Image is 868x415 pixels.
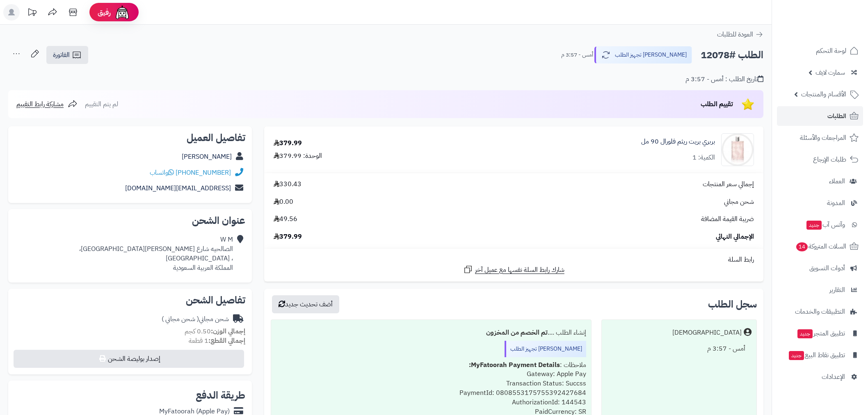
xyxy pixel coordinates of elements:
[46,46,88,64] a: الفاتورة
[812,23,860,40] img: logo-2.png
[274,232,302,242] span: 379.99
[777,193,863,213] a: المدونة
[162,315,229,324] div: شحن مجاني
[98,7,111,17] span: رفيق
[701,214,754,224] span: ضريبة القيمة المضافة
[189,336,245,346] small: 1 قطعة
[701,99,733,109] span: تقييم الطلب
[815,67,845,78] span: سمارت لايف
[806,219,845,230] span: وآتس آب
[162,314,199,324] span: ( شحن مجاني )
[185,326,245,336] small: 0.50 كجم
[701,47,763,64] h2: الطلب #12078
[274,180,302,189] span: 330.43
[176,168,231,178] a: [PHONE_NUMBER]
[22,4,42,23] a: تحديثات المنصة
[806,221,822,230] span: جديد
[274,151,322,161] div: الوحدة: 379.99
[777,324,863,343] a: تطبيق المتجرجديد
[722,133,754,166] img: burberry_brit_rhythm_floral_for_woman-90x90.jpg
[15,295,245,305] h2: تفاصيل الشحن
[797,329,813,338] span: جديد
[809,262,845,274] span: أدوات التسويق
[274,197,293,207] span: 0.00
[486,328,548,337] b: تم الخصم من المخزون
[777,302,863,322] a: التطبيقات والخدمات
[14,350,244,368] button: إصدار بوليصة الشحن
[777,106,863,126] a: الطلبات
[15,216,245,226] h2: عنوان الشحن
[505,341,586,357] div: [PERSON_NAME] تجهيز الطلب
[777,41,863,61] a: لوحة التحكم
[475,265,564,275] span: شارك رابط السلة نفسها مع عميل آخر
[827,110,846,122] span: الطلبات
[829,176,845,187] span: العملاء
[829,284,845,296] span: التقارير
[795,306,845,317] span: التطبيقات والخدمات
[182,152,232,162] a: [PERSON_NAME]
[114,4,130,21] img: ai-face.png
[777,171,863,191] a: العملاء
[795,241,846,252] span: السلات المتروكة
[708,299,757,309] h3: سجل الطلب
[641,137,715,146] a: بربري بريت ريثم فلورال 90 مل
[777,367,863,387] a: الإعدادات
[469,360,560,370] b: MyFatoorah Payment Details:
[777,237,863,256] a: السلات المتروكة14
[79,235,233,272] div: W M الصالحيه شارع [PERSON_NAME][GEOGRAPHIC_DATA]، ، [GEOGRAPHIC_DATA] المملكة العربية السعودية
[15,133,245,143] h2: تفاصيل العميل
[594,46,692,64] button: [PERSON_NAME] تجهيز الطلب
[816,45,846,57] span: لوحة التحكم
[827,197,845,209] span: المدونة
[85,99,118,109] span: لم يتم التقييم
[777,258,863,278] a: أدوات التسويق
[788,349,845,361] span: تطبيق نقاط البيع
[777,150,863,169] a: طلبات الإرجاع
[150,168,174,178] a: واتساب
[16,99,64,109] span: مشاركة رابط التقييم
[796,242,808,251] span: 14
[272,295,339,313] button: أضف تحديث جديد
[717,30,753,39] span: العودة للطلبات
[685,75,763,84] div: تاريخ الطلب : أمس - 3:57 م
[208,336,245,346] strong: إجمالي القطع:
[274,214,297,224] span: 49.56
[724,197,754,207] span: شحن مجاني
[672,328,742,337] div: [DEMOGRAPHIC_DATA]
[274,139,302,148] div: 379.99
[777,215,863,235] a: وآتس آبجديد
[777,128,863,148] a: المراجعات والأسئلة
[789,351,804,360] span: جديد
[16,99,78,109] a: مشاركة رابط التقييم
[607,341,752,357] div: أمس - 3:57 م
[53,50,70,60] span: الفاتورة
[801,89,846,100] span: الأقسام والمنتجات
[276,325,586,341] div: إنشاء الطلب ....
[703,180,754,189] span: إجمالي سعر المنتجات
[813,154,846,165] span: طلبات الإرجاع
[717,30,763,39] a: العودة للطلبات
[797,328,845,339] span: تطبيق المتجر
[716,232,754,242] span: الإجمالي النهائي
[211,326,245,336] strong: إجمالي الوزن:
[196,390,245,400] h2: طريقة الدفع
[692,153,715,162] div: الكمية: 1
[463,265,564,275] a: شارك رابط السلة نفسها مع عميل آخر
[561,51,593,59] small: أمس - 3:57 م
[800,132,846,144] span: المراجعات والأسئلة
[777,345,863,365] a: تطبيق نقاط البيعجديد
[267,255,760,265] div: رابط السلة
[822,371,845,383] span: الإعدادات
[777,280,863,300] a: التقارير
[125,183,231,193] a: [EMAIL_ADDRESS][DOMAIN_NAME]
